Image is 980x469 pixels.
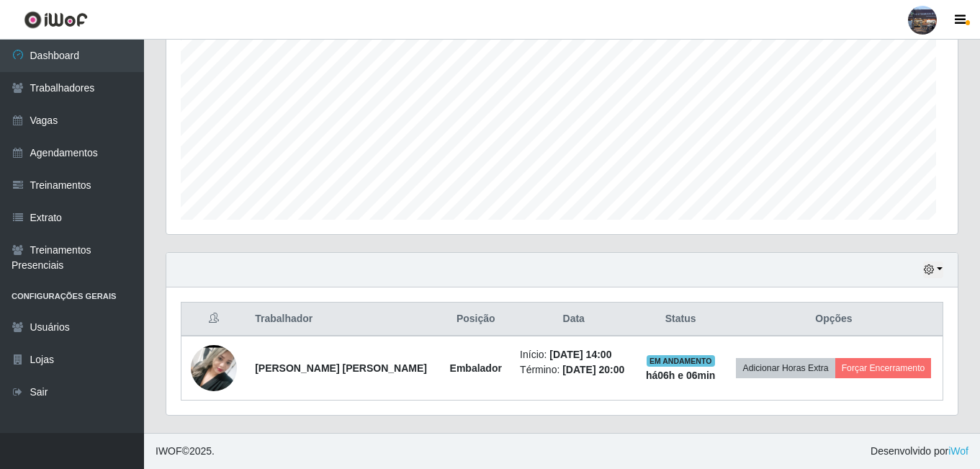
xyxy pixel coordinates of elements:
[24,11,88,29] img: CoreUI Logo
[871,444,968,459] span: Desenvolvido por
[736,358,835,378] button: Adicionar Horas Extra
[450,362,502,374] strong: Embalador
[549,349,611,360] time: [DATE] 14:00
[255,362,427,374] strong: [PERSON_NAME] [PERSON_NAME]
[948,445,968,457] a: iWof
[440,303,511,336] th: Posição
[511,303,636,336] th: Data
[191,317,237,419] img: 1755712424414.jpeg
[646,370,716,381] strong: há 06 h e 06 min
[725,303,943,336] th: Opções
[156,444,215,459] span: © 2025 .
[835,358,932,378] button: Forçar Encerramento
[156,445,182,457] span: IWOF
[520,347,627,362] li: Início:
[647,355,715,367] span: EM ANDAMENTO
[636,303,724,336] th: Status
[246,303,440,336] th: Trabalhador
[520,362,627,378] li: Término:
[562,364,624,375] time: [DATE] 20:00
